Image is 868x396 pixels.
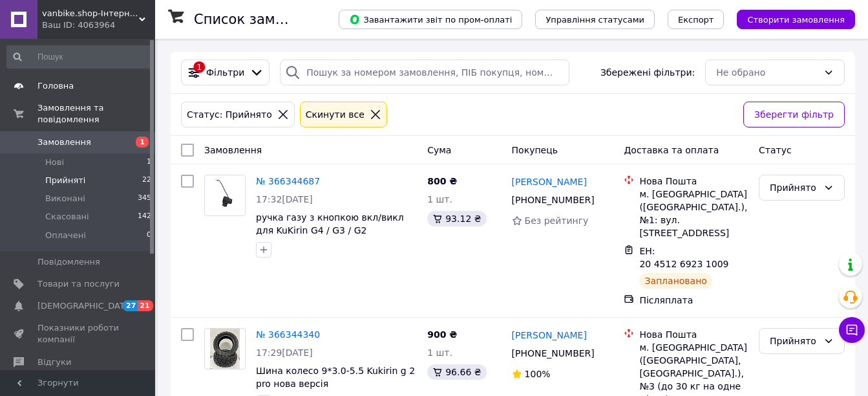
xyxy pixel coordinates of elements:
[747,15,845,25] span: Створити замовлення
[349,14,512,25] span: Завантажити звіт по пром-оплаті
[45,230,86,241] span: Оплачені
[427,347,452,358] span: 1 шт.
[743,102,845,127] button: Зберегти фільтр
[509,344,597,362] div: [PHONE_NUMBER]
[427,145,451,155] span: Cума
[256,347,313,358] span: 17:29[DATE]
[147,157,151,168] span: 1
[427,176,457,186] span: 800 ₴
[45,193,85,204] span: Виконані
[45,175,85,186] span: Прийняті
[512,329,587,342] a: [PERSON_NAME]
[754,107,834,122] span: Зберегти фільтр
[427,329,457,340] span: 900 ₴
[204,175,246,216] a: Фото товару
[123,300,138,311] span: 27
[509,191,597,209] div: [PHONE_NUMBER]
[205,176,245,215] img: Фото товару
[37,357,71,368] span: Відгуки
[37,256,100,268] span: Повідомлення
[142,175,151,186] span: 22
[45,157,64,168] span: Нові
[6,45,153,69] input: Пошук
[339,10,522,29] button: Завантажити звіт по пром-оплаті
[535,10,655,29] button: Управління статусами
[303,107,367,122] div: Cкинути все
[206,66,244,79] span: Фільтри
[256,329,320,340] a: № 366344340
[37,278,120,290] span: Товари та послуги
[678,15,714,25] span: Експорт
[37,322,120,346] span: Показники роботи компанії
[639,294,748,307] div: Післяплата
[210,329,240,369] img: Фото товару
[639,175,748,188] div: Нова Пошта
[525,215,589,226] span: Без рейтингу
[37,80,74,92] span: Головна
[624,145,719,155] span: Доставка та оплата
[136,137,149,148] span: 1
[525,369,551,379] span: 100%
[138,211,151,223] span: 142
[37,102,155,126] span: Замовлення та повідомлення
[256,212,404,236] a: ручка газу з кнопкою вкл/викл для KuKirin G4 / G3 / G2
[737,10,855,29] button: Створити замовлення
[724,14,855,24] a: Створити замовлення
[545,15,644,25] span: Управління статусами
[759,145,792,155] span: Статус
[256,194,313,204] span: 17:32[DATE]
[184,107,275,122] div: Статус: Прийнято
[256,366,415,389] a: Шина колесо 9*3.0-5.5 Kukirin g 2 pro нова версія
[600,66,695,79] span: Збережені фільтри:
[204,145,262,155] span: Замовлення
[427,211,486,226] div: 93.12 ₴
[639,246,728,269] span: ЕН: 20 4512 6923 1009
[639,328,748,341] div: Нова Пошта
[194,12,325,27] h1: Список замовлень
[45,211,89,223] span: Скасовані
[37,300,133,312] span: [DEMOGRAPHIC_DATA]
[427,364,486,380] div: 96.66 ₴
[668,10,725,29] button: Експорт
[770,181,818,195] div: Прийнято
[839,317,865,343] button: Чат з покупцем
[256,176,320,186] a: № 366344687
[280,60,569,85] input: Пошук за номером замовлення, ПІБ покупця, номером телефону, Email, номером накладної
[427,194,452,204] span: 1 шт.
[512,145,558,155] span: Покупець
[138,300,153,311] span: 21
[639,188,748,239] div: м. [GEOGRAPHIC_DATA] ([GEOGRAPHIC_DATA].), №1: вул. [STREET_ADDRESS]
[512,175,587,188] a: [PERSON_NAME]
[147,230,151,241] span: 0
[37,137,91,148] span: Замовлення
[42,19,155,31] div: Ваш ID: 4063964
[204,328,246,369] a: Фото товару
[770,334,818,348] div: Прийнято
[639,273,712,289] div: Заплановано
[138,193,151,204] span: 345
[716,65,818,80] div: Не обрано
[42,8,139,19] span: vanbike.shop-Інтернет магазин електротранспорту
